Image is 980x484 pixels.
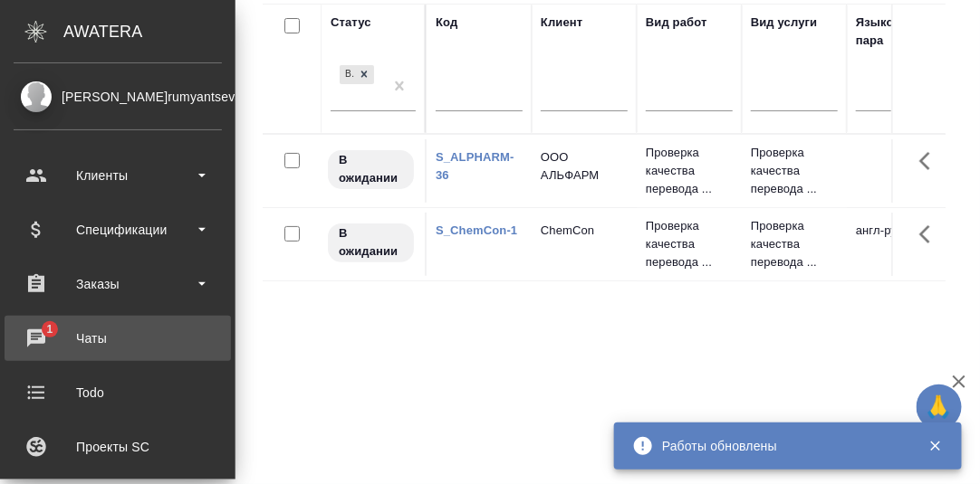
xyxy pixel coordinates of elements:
[436,150,514,182] a: S_ALPHARM-36
[338,63,376,86] div: В ожидании
[35,320,63,338] span: 1
[63,14,235,50] div: AWATERA
[541,14,582,32] div: Клиент
[14,379,222,406] div: Todo
[14,216,222,243] div: Спецификации
[14,270,222,298] div: Заказы
[5,370,231,415] a: Todo
[917,384,962,430] button: 🙏
[646,14,707,32] div: Вид работ
[14,325,222,352] div: Чаты
[646,144,733,198] p: Проверка качества перевода ...
[847,213,952,276] td: англ-рус
[908,213,952,256] button: Здесь прячутся важные кнопки
[541,222,628,240] p: ChemCon
[5,316,231,361] a: 1Чаты
[662,437,901,455] div: Работы обновлены
[436,223,517,237] a: S_ChemCon-1
[331,14,371,32] div: Статус
[339,151,403,187] p: В ожидании
[14,433,222,460] div: Проекты SC
[751,144,838,198] p: Проверка качества перевода ...
[856,14,943,50] div: Языковая пара
[751,14,818,32] div: Вид услуги
[751,217,838,271] p: Проверка качества перевода ...
[339,224,403,261] p: В ожидании
[541,148,628,185] p: ООО АЛЬФАРМ
[326,222,416,264] div: Исполнитель назначен, приступать к работе пока рано
[646,217,733,271] p: Проверка качества перевода ...
[5,424,231,470] a: Проекты SC
[917,438,954,454] button: Закрыть
[908,139,952,183] button: Здесь прячутся важные кнопки
[340,65,354,84] div: В ожидании
[924,388,955,426] span: 🙏
[14,162,222,189] div: Клиенты
[14,87,222,107] div: [PERSON_NAME]rumyantseva
[436,14,457,32] div: Код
